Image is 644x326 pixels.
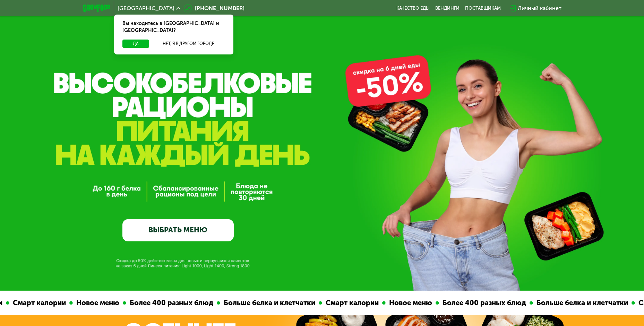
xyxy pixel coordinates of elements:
a: ВЫБРАТЬ МЕНЮ [122,219,234,241]
div: поставщикам [465,6,501,11]
div: Новое меню [72,298,122,308]
div: Смарт калории [9,298,69,308]
div: Вы находитесь в [GEOGRAPHIC_DATA] и [GEOGRAPHIC_DATA]? [114,15,233,40]
div: Смарт калории [322,298,382,308]
button: Нет, я в другом городе [152,40,225,48]
div: Новое меню [385,298,435,308]
a: Качество еды [396,6,430,11]
div: Больше белка и клетчатки [220,298,318,308]
div: Личный кабинет [518,4,561,12]
div: Больше белка и клетчатки [533,298,631,308]
span: [GEOGRAPHIC_DATA] [118,6,174,11]
a: [PHONE_NUMBER] [184,4,244,12]
div: Более 400 разных блюд [126,298,216,308]
button: Да [122,40,149,48]
div: Более 400 разных блюд [439,298,529,308]
a: Вендинги [435,6,460,11]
